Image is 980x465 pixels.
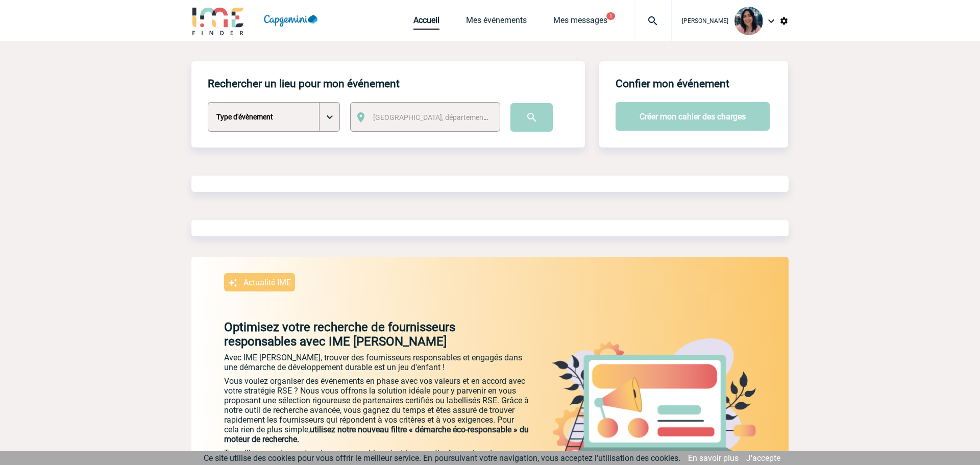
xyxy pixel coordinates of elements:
[616,78,729,90] h4: Confier mon événement
[224,353,530,372] p: Avec IME [PERSON_NAME], trouver des fournisseurs responsables et engagés dans une démarche de dév...
[734,7,763,35] img: 102439-0.jpg
[746,453,780,463] a: J'accepte
[466,15,527,30] a: Mes événements
[191,320,530,349] p: Optimisez votre recherche de fournisseurs responsables avec IME [PERSON_NAME]
[204,453,680,463] span: Ce site utilise des cookies pour vous offrir le meilleur service. En poursuivant votre navigation...
[616,102,770,131] button: Créer mon cahier des charges
[553,15,607,30] a: Mes messages
[606,12,615,20] button: 1
[688,453,739,463] a: En savoir plus
[682,17,728,25] span: [PERSON_NAME]
[552,338,756,460] img: actu.png
[191,6,244,35] img: IME-Finder
[413,15,439,30] a: Accueil
[224,425,529,444] span: utilisez notre nouveau filtre « démarche éco-responsable » du moteur de recherche.
[224,376,530,444] p: Vous voulez organiser des événements en phase avec vos valeurs et en accord avec votre stratégie ...
[510,103,553,132] input: Submit
[243,278,291,287] p: Actualité IME
[373,113,515,121] span: [GEOGRAPHIC_DATA], département, région...
[208,78,400,90] h4: Rechercher un lieu pour mon événement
